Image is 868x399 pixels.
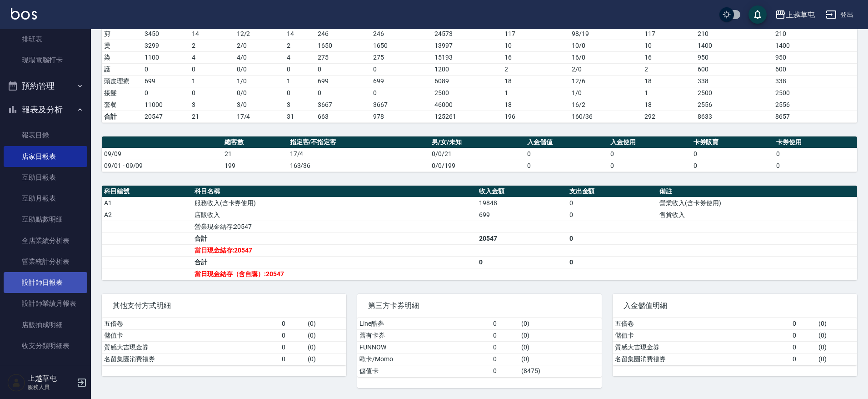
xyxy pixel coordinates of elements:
[315,63,371,75] td: 0
[613,318,857,365] table: a dense table
[773,51,857,63] td: 950
[102,209,192,221] td: A2
[4,98,87,121] button: 報表及分析
[371,75,432,87] td: 699
[519,341,601,353] td: ( 0 )
[569,40,642,51] td: 10 / 0
[502,28,569,40] td: 117
[222,148,288,160] td: 21
[113,301,335,310] span: 其他支付方式明細
[102,160,222,172] td: 09/01 - 09/09
[371,51,432,63] td: 275
[315,40,371,51] td: 1650
[315,87,371,99] td: 0
[567,209,658,221] td: 0
[567,256,658,268] td: 0
[608,148,691,160] td: 0
[190,28,234,40] td: 14
[569,28,642,40] td: 98 / 19
[477,256,567,268] td: 0
[4,230,87,251] a: 全店業績分析表
[288,136,430,148] th: 指定客/不指定客
[477,197,567,209] td: 19848
[142,28,190,40] td: 3450
[695,51,773,63] td: 950
[4,188,87,209] a: 互助月報表
[234,75,285,87] td: 1 / 0
[432,99,502,111] td: 46000
[305,318,346,330] td: ( 0 )
[790,329,817,341] td: 0
[4,335,87,356] a: 收支分類明細表
[192,186,477,197] th: 科目名稱
[192,209,477,221] td: 店販收入
[519,365,601,377] td: ( 8475 )
[284,51,315,63] td: 4
[502,40,569,51] td: 10
[371,28,432,40] td: 246
[657,209,857,221] td: 售貨收入
[192,268,477,280] td: 當日現金結存（含自購）:20547
[691,160,774,172] td: 0
[567,232,658,244] td: 0
[284,63,315,75] td: 0
[371,111,432,122] td: 978
[695,63,773,75] td: 600
[569,51,642,63] td: 16 / 0
[502,63,569,75] td: 2
[305,353,346,365] td: ( 0 )
[432,63,502,75] td: 1200
[816,341,857,353] td: ( 0 )
[102,87,142,99] td: 接髮
[234,111,285,122] td: 17/4
[790,318,817,330] td: 0
[357,329,491,341] td: 舊有卡券
[279,341,306,353] td: 0
[608,136,691,148] th: 入金使用
[4,167,87,188] a: 互助日報表
[142,75,190,87] td: 699
[357,353,491,365] td: 歐卡/Momo
[371,99,432,111] td: 3667
[102,186,857,280] table: a dense table
[142,40,190,51] td: 3299
[315,111,371,122] td: 663
[190,40,234,51] td: 2
[234,99,285,111] td: 3 / 0
[695,28,773,40] td: 210
[288,148,430,160] td: 17/4
[774,148,857,160] td: 0
[234,28,285,40] td: 12 / 2
[102,318,346,365] table: a dense table
[315,28,371,40] td: 246
[234,87,285,99] td: 0 / 0
[102,51,142,63] td: 染
[519,353,601,365] td: ( 0 )
[567,197,658,209] td: 0
[657,197,857,209] td: 營業收入(含卡券使用)
[371,63,432,75] td: 0
[371,87,432,99] td: 0
[102,99,142,111] td: 套餐
[816,353,857,365] td: ( 0 )
[613,329,790,341] td: 儲值卡
[477,232,567,244] td: 20547
[4,293,87,314] a: 設計師業績月報表
[695,99,773,111] td: 2556
[190,75,234,87] td: 1
[642,40,695,51] td: 10
[491,341,519,353] td: 0
[691,148,774,160] td: 0
[102,318,279,330] td: 五倍卷
[7,374,25,392] img: Person
[28,383,74,391] p: 服務人員
[102,5,857,123] table: a dense table
[192,232,477,244] td: 合計
[613,318,790,330] td: 五倍卷
[192,221,477,232] td: 營業現金結存:20547
[642,111,695,122] td: 292
[4,209,87,230] a: 互助點數明細
[642,99,695,111] td: 18
[432,51,502,63] td: 15193
[279,353,306,365] td: 0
